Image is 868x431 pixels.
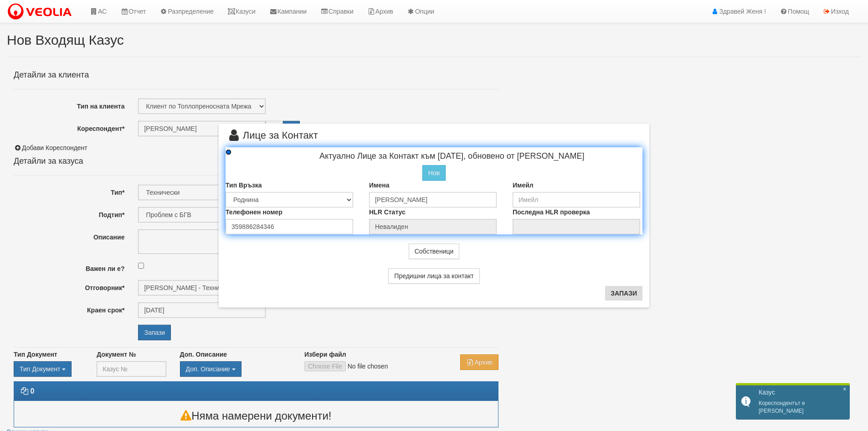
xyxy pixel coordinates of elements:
button: Предишни лица за контакт [388,268,479,284]
label: Телефонен номер [226,208,282,217]
button: Собственици [409,244,460,259]
input: Телефонен номер [226,219,353,234]
label: Имейл [513,181,534,190]
label: HLR Статус [369,208,406,217]
input: Имейл [513,192,640,208]
button: Запази [605,286,642,301]
button: Нов [422,165,446,181]
span: × [843,385,847,393]
img: VeoliaLogo.png [7,2,76,21]
h2: Казус [759,389,845,396]
label: Тип Връзка [226,181,262,190]
span: Лице за Контакт [226,130,318,147]
h4: Актуално Лице за Контакт към [DATE], обновено от [PERSON_NAME] [262,152,642,161]
input: Имена [369,192,497,208]
div: Кореспондентът е [PERSON_NAME] [736,384,850,420]
label: Имена [369,181,389,190]
label: Последна HLR проверка [513,208,590,217]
